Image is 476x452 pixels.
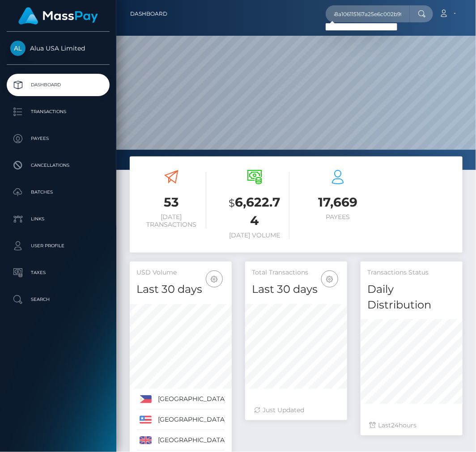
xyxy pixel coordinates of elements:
div: Last hours [370,421,454,430]
h4: Last 30 days [252,282,340,297]
img: Alua USA Limited [10,41,25,56]
td: [GEOGRAPHIC_DATA] [155,389,229,410]
a: Batches [7,181,110,203]
p: Batches [10,186,106,199]
h3: 17,669 [303,194,373,211]
img: GB.png [140,436,152,444]
p: Taxes [10,266,106,279]
p: Links [10,212,106,226]
h6: [DATE] Transactions [136,213,206,228]
small: $ [229,197,235,209]
img: MassPay Logo [18,7,98,25]
span: Alua USA Limited [7,44,110,52]
p: User Profile [10,239,106,253]
img: PH.png [140,395,152,403]
a: Payees [7,127,110,150]
input: Search... [326,5,410,22]
img: US.png [140,416,152,424]
a: Transactions [7,101,110,123]
h3: 53 [136,194,206,211]
span: 24 [391,421,399,429]
a: Dashboard [7,74,110,96]
h3: 6,622.74 [220,194,289,229]
td: [GEOGRAPHIC_DATA] [155,409,229,430]
a: Links [7,208,110,230]
a: Cancellations [7,154,110,177]
a: Taxes [7,262,110,284]
p: Search [10,293,106,306]
h4: Last 30 days [136,282,225,297]
p: Payees [10,132,106,145]
td: [GEOGRAPHIC_DATA] [155,430,229,450]
a: User Profile [7,235,110,257]
p: Transactions [10,105,106,118]
h4: Daily Distribution [367,282,456,313]
p: Dashboard [10,78,106,92]
h5: Total Transactions [252,268,340,277]
h5: USD Volume [136,268,225,277]
h6: Payees [303,213,373,221]
div: Just Updated [254,406,338,415]
p: Cancellations [10,159,106,172]
h5: Transactions Status [367,268,456,277]
h6: [DATE] Volume [220,232,289,239]
a: Dashboard [130,4,167,23]
a: Search [7,288,110,311]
